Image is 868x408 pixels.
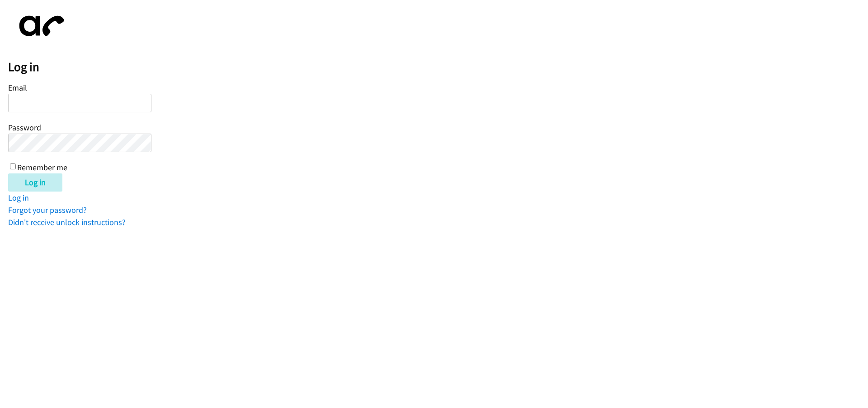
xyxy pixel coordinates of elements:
[8,192,29,203] a: Log in
[8,59,868,75] h2: Log in
[8,173,62,192] input: Log in
[8,217,126,227] a: Didn't receive unlock instructions?
[8,205,87,215] a: Forgot your password?
[8,82,27,93] label: Email
[8,8,71,44] img: aphone-8a226864a2ddd6a5e75d1ebefc011f4aa8f32683c2d82f3fb0802fe031f96514.svg
[8,122,41,133] label: Password
[17,162,67,173] label: Remember me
